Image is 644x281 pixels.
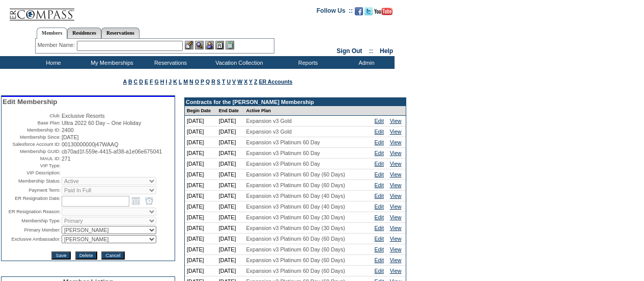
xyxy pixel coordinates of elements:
a: Edit [375,203,384,210]
td: [DATE] [185,255,217,266]
a: View [390,182,402,188]
a: Edit [375,214,384,220]
a: X [244,79,247,85]
td: Contracts for the [PERSON_NAME] Membership [185,98,406,106]
td: [DATE] [185,212,217,223]
td: [DATE] [217,244,244,255]
a: Edit [375,150,384,156]
span: Expansion v3 Platinum 60 Day [246,161,320,167]
a: View [390,139,402,145]
span: Expansion v3 Platinum 60 Day (60 Days) [246,246,345,252]
a: View [390,193,402,199]
a: J [169,79,172,85]
td: [DATE] [217,255,244,266]
a: Sign Out [337,47,362,55]
span: Expansion v3 Platinum 60 Day [246,139,320,145]
a: H [160,79,164,85]
a: M [183,79,188,85]
a: View [390,236,402,242]
td: Payment Term: [3,186,61,194]
td: [DATE] [217,212,244,223]
span: Expansion v3 Platinum 60 Day (40 Days) [246,203,345,210]
img: Follow us on Twitter [365,7,373,15]
a: Edit [375,257,384,263]
a: Edit [375,161,384,167]
td: Base Plan: [3,120,61,126]
td: Membership Type: [3,217,61,225]
td: VIP Description: [3,170,61,176]
a: Residences [67,28,101,38]
div: Member Name: [38,41,77,49]
a: View [390,225,402,231]
a: View [390,214,402,220]
a: View [390,268,402,274]
a: View [390,129,402,135]
input: Save [51,251,70,260]
a: Edit [375,129,384,135]
a: Edit [375,225,384,231]
a: I [165,79,167,85]
td: Membership Status: [3,177,61,185]
a: K [173,79,177,85]
span: Expansion v3 Platinum 60 Day (60 Days) [246,171,345,177]
a: Help [380,47,393,55]
a: W [237,79,242,85]
td: [DATE] [217,169,244,180]
img: View [195,41,204,49]
span: Edit Membership [3,98,57,106]
a: ER Accounts [259,79,292,85]
td: [DATE] [217,180,244,191]
td: [DATE] [185,180,217,191]
span: Expansion v3 Gold [246,129,292,135]
td: [DATE] [185,234,217,244]
a: View [390,203,402,210]
a: Members [37,28,68,39]
td: [DATE] [185,137,217,148]
a: L [179,79,182,85]
span: Expansion v3 Gold [246,118,292,124]
td: [DATE] [185,266,217,276]
td: [DATE] [185,126,217,137]
a: Open the time view popup. [144,195,155,207]
td: Admin [336,56,395,69]
td: [DATE] [217,148,244,159]
input: Cancel [101,251,124,260]
a: N [189,79,193,85]
a: C [134,79,138,85]
a: Edit [375,182,384,188]
td: My Memberships [81,56,140,69]
span: 271 [62,156,71,162]
td: Reservations [140,56,199,69]
a: View [390,257,402,263]
span: Expansion v3 Platinum 60 Day [246,150,320,156]
td: Active Plan [244,106,373,116]
td: Salesforce Account ID: [3,141,61,147]
td: [DATE] [185,201,217,212]
a: Become our fan on Facebook [355,10,363,16]
span: 00130000000j47WAAQ [62,141,119,147]
td: Membership Since: [3,134,61,140]
td: [DATE] [217,266,244,276]
a: F [150,79,153,85]
td: Exclusive Ambassador: [3,235,61,243]
td: Membership GUID: [3,148,61,155]
a: View [390,118,402,124]
a: Follow us on Twitter [365,10,373,16]
a: Edit [375,139,384,145]
img: Subscribe to our YouTube Channel [374,8,393,15]
a: View [390,150,402,156]
td: Follow Us :: [317,6,353,18]
a: G [154,79,158,85]
a: Subscribe to our YouTube Channel [374,10,393,16]
img: b_edit.gif [185,41,193,49]
td: [DATE] [217,116,244,126]
a: T [222,79,226,85]
span: Expansion v3 Platinum 60 Day (30 Days) [246,225,345,231]
a: Edit [375,171,384,177]
td: [DATE] [185,244,217,255]
span: Expansion v3 Platinum 60 Day (60 Days) [246,236,345,242]
a: View [390,161,402,167]
td: Vacation Collection [199,56,277,69]
a: Open the calendar popup. [130,195,142,207]
span: Exclusive Resorts [62,113,105,119]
